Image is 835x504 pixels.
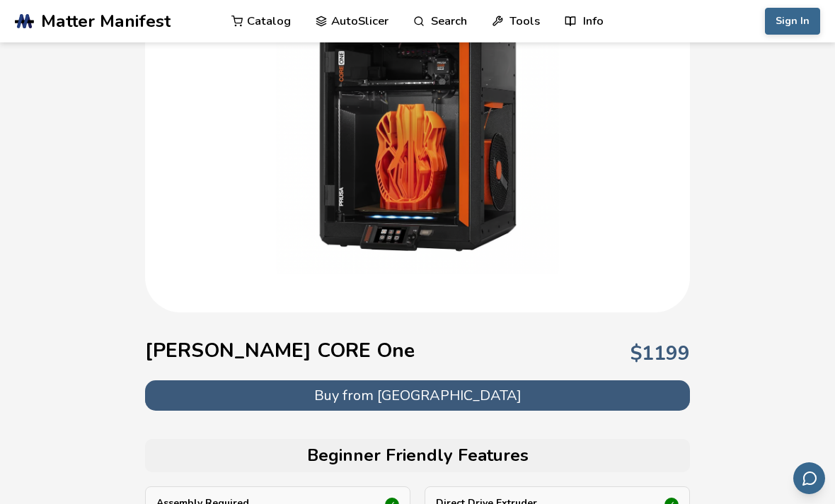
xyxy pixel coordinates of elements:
button: Buy from [GEOGRAPHIC_DATA] [145,380,690,411]
button: Send feedback via email [793,462,825,494]
button: Sign In [765,8,820,35]
h1: [PERSON_NAME] CORE One [145,339,415,362]
span: Matter Manifest [41,11,171,31]
p: $ 1199 [630,342,690,365]
h2: Beginner Friendly Features [152,446,683,466]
